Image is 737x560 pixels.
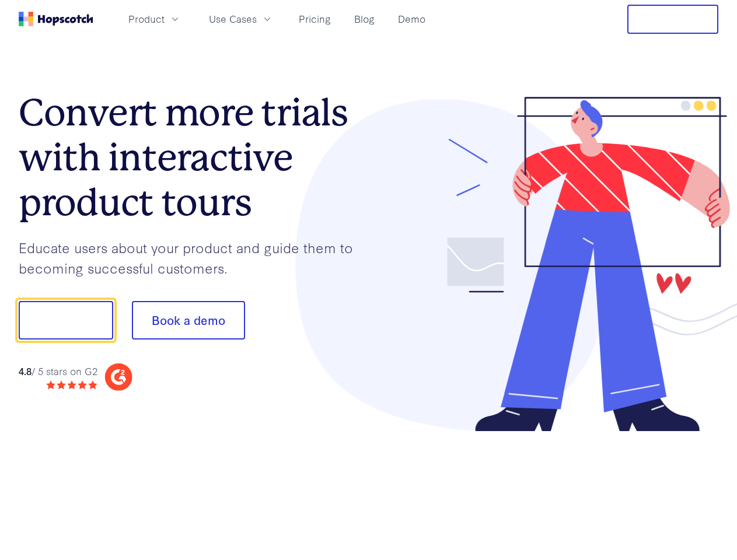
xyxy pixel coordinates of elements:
a: Pricing [294,9,336,29]
button: Book a demo [132,301,245,339]
span: Use Cases [209,12,257,26]
strong: 4.8 [19,364,32,377]
a: Demo [393,9,430,29]
a: Home [19,12,93,26]
p: Educate users about your product and guide them to becoming successful customers. [19,237,369,278]
button: Show me! [19,301,113,339]
div: / 5 stars on G2 [19,364,97,379]
h1: Convert more trials with interactive product tours [19,90,369,225]
button: Product [121,9,188,29]
span: Product [128,12,165,26]
button: Use Cases [202,9,280,29]
a: Blog [350,9,379,29]
button: Free Trial [627,5,718,34]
